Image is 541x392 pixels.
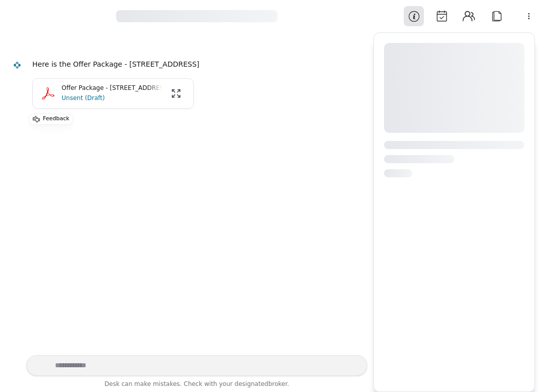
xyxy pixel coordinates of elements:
img: Desk [13,61,22,70]
p: Feedback [43,114,69,124]
span: designated [235,380,268,387]
div: Here is the Offer Package - [STREET_ADDRESS] [32,59,359,70]
button: Offer Package - [STREET_ADDRESS]Unsent (Draft) [32,78,194,109]
p: Offer Package - [STREET_ADDRESS] [62,83,163,93]
div: Desk can make mistakes. Check with your broker. [26,379,367,392]
p: Unsent (Draft) [62,93,163,103]
textarea: Write your prompt here [26,355,367,376]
